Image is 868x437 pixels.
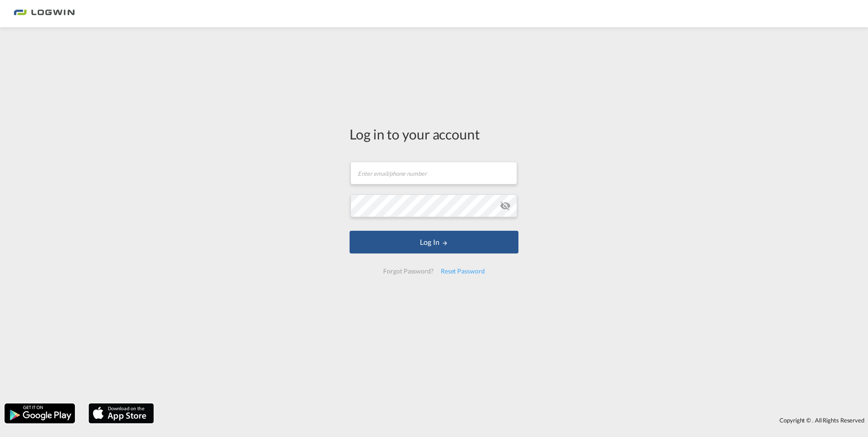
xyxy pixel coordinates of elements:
[4,402,76,424] img: google.png
[437,263,488,279] div: Reset Password
[350,162,517,184] input: Enter email/phone number
[158,412,868,428] div: Copyright © . All Rights Reserved
[500,200,511,211] md-icon: icon-eye-off
[14,4,75,24] img: bc73a0e0d8c111efacd525e4c8ad7d32.png
[380,263,437,279] div: Forgot Password?
[350,231,518,253] button: LOGIN
[88,402,155,424] img: apple.png
[350,124,518,144] div: Log in to your account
